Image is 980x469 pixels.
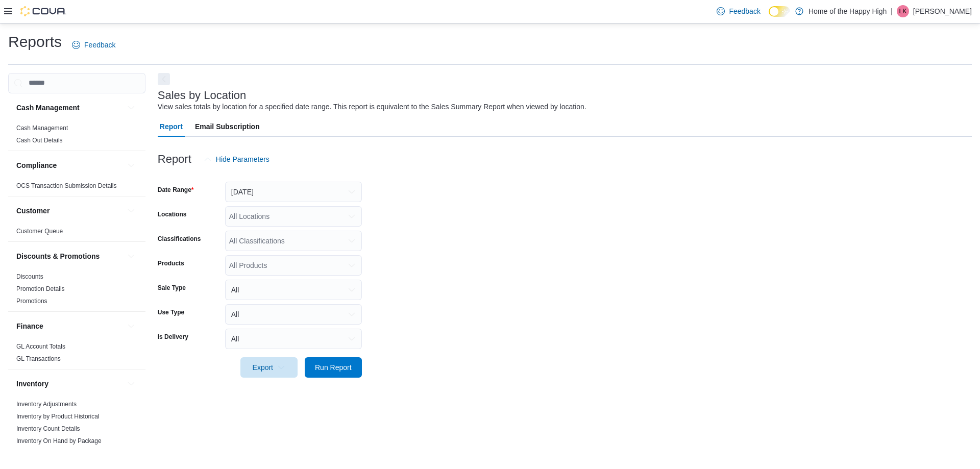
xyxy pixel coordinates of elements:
div: Finance [8,340,145,369]
a: Cash Management [16,125,68,132]
button: Discounts & Promotions [125,250,137,262]
a: Discounts [16,273,43,280]
span: Inventory On Hand by Package [16,437,102,445]
span: Discounts [16,273,43,281]
h3: Report [158,153,191,165]
h3: Cash Management [16,103,80,113]
span: Customer Queue [16,227,63,235]
label: Date Range [158,186,194,194]
a: Promotions [16,298,47,305]
span: LK [899,5,907,17]
span: Feedback [84,40,115,50]
button: Finance [125,320,137,332]
button: Customer [125,205,137,217]
h3: Customer [16,206,50,216]
button: Export [240,357,298,378]
span: Hide Parameters [216,154,269,164]
span: Email Subscription [195,116,260,137]
div: View sales totals by location for a specified date range. This report is equivalent to the Sales ... [158,102,586,112]
h3: Finance [16,321,43,331]
a: Inventory Adjustments [16,401,77,408]
a: Cash Out Details [16,137,63,144]
button: Next [158,73,170,85]
a: GL Transactions [16,355,61,362]
a: Inventory by Product Historical [16,413,100,420]
button: All [225,304,362,325]
div: Lauren Kadis [897,5,909,17]
a: Customer Queue [16,228,63,235]
span: Report [160,116,183,137]
button: [DATE] [225,182,362,202]
h3: Compliance [16,160,57,170]
span: Promotions [16,297,47,305]
button: Compliance [125,159,137,171]
span: Export [247,357,291,378]
button: Cash Management [16,103,123,113]
div: Customer [8,225,145,241]
button: Hide Parameters [200,149,274,169]
img: Cova [20,6,66,16]
a: OCS Transaction Submission Details [16,182,117,189]
span: Feedback [729,6,760,16]
label: Sale Type [158,284,186,292]
button: Cash Management [125,102,137,114]
div: Discounts & Promotions [8,270,145,311]
button: All [225,329,362,349]
button: Finance [16,321,123,331]
label: Use Type [158,308,184,316]
button: Customer [16,206,123,216]
a: Feedback [68,35,119,55]
p: Home of the Happy High [808,5,887,17]
a: Inventory Count Details [16,425,80,432]
span: Inventory by Product Historical [16,412,100,421]
span: Cash Out Details [16,136,63,144]
label: Locations [158,210,187,218]
span: GL Account Totals [16,342,65,351]
button: Compliance [16,160,123,170]
span: Inventory Adjustments [16,400,77,408]
div: Cash Management [8,122,145,151]
h3: Inventory [16,379,48,389]
a: Promotion Details [16,285,65,292]
label: Is Delivery [158,333,188,341]
div: Compliance [8,180,145,196]
p: [PERSON_NAME] [913,5,972,17]
button: Inventory [16,379,123,389]
a: Feedback [713,1,764,21]
button: All [225,280,362,300]
button: Open list of options [348,212,356,220]
input: Dark Mode [769,6,790,17]
a: Inventory On Hand by Package [16,437,102,445]
label: Products [158,259,184,267]
button: Run Report [305,357,362,378]
span: Run Report [315,362,352,373]
button: Open list of options [348,237,356,245]
button: Open list of options [348,261,356,269]
span: OCS Transaction Submission Details [16,182,117,190]
h1: Reports [8,32,62,52]
p: | [891,5,893,17]
label: Classifications [158,235,201,243]
h3: Discounts & Promotions [16,251,100,261]
a: GL Account Totals [16,343,65,350]
button: Inventory [125,378,137,390]
h3: Sales by Location [158,89,247,102]
button: Discounts & Promotions [16,251,123,261]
